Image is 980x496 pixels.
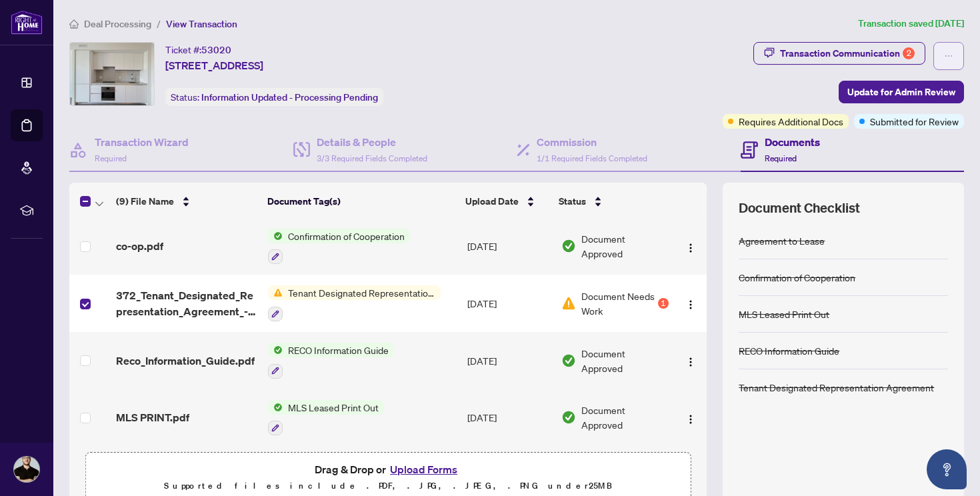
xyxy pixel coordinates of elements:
img: Document Status [561,239,576,253]
img: Status Icon [268,285,283,300]
img: Logo [685,414,696,425]
span: 3/3 Required Fields Completed [317,153,427,163]
span: Status [559,194,586,209]
img: Status Icon [268,400,283,415]
span: co-op.pdf [116,238,163,254]
td: [DATE] [462,389,556,447]
span: Reco_Information_Guide.pdf [116,353,255,369]
img: Logo [685,357,696,367]
h4: Transaction Wizard [95,134,189,150]
span: [STREET_ADDRESS] [165,57,263,73]
div: MLS Leased Print Out [739,307,829,321]
button: Status IconConfirmation of Cooperation [268,229,410,265]
img: Status Icon [268,229,283,243]
span: Deal Processing [84,18,151,30]
div: Agreement to Lease [739,233,825,248]
span: MLS Leased Print Out [283,400,384,415]
img: IMG-W12343196_1.jpg [70,43,154,105]
span: Document Approved [581,403,668,432]
td: [DATE] [462,218,556,275]
button: Status IconRECO Information Guide [268,343,394,379]
td: [DATE] [462,275,556,332]
span: Requires Additional Docs [739,114,843,129]
h4: Details & People [317,134,427,150]
button: Upload Forms [386,461,461,478]
span: Update for Admin Review [847,81,955,103]
div: Transaction Communication [780,43,915,64]
button: Transaction Communication2 [753,42,925,65]
td: [DATE] [462,332,556,389]
h4: Commission [537,134,647,150]
span: MLS PRINT.pdf [116,409,189,425]
article: Transaction saved [DATE] [858,16,964,31]
span: Information Updated - Processing Pending [201,91,378,103]
span: View Transaction [166,18,237,30]
button: Status IconTenant Designated Representation Agreement [268,285,441,321]
span: Document Needs Work [581,289,655,318]
button: Logo [680,350,701,371]
span: (9) File Name [116,194,174,209]
th: Status [553,183,670,220]
p: Supported files include .PDF, .JPG, .JPEG, .PNG under 25 MB [94,478,682,494]
span: Tenant Designated Representation Agreement [283,285,441,300]
img: Profile Icon [14,457,39,482]
img: Document Status [561,296,576,311]
span: Document Approved [581,346,668,375]
span: RECO Information Guide [283,343,394,357]
img: Logo [685,243,696,253]
span: Required [765,153,797,163]
span: Submitted for Review [870,114,959,129]
span: 1/1 Required Fields Completed [537,153,647,163]
th: Upload Date [460,183,553,220]
img: logo [11,10,43,35]
span: 53020 [201,44,231,56]
span: home [69,19,79,29]
button: Logo [680,407,701,428]
span: Document Checklist [739,199,860,217]
span: ellipsis [944,51,953,61]
img: Status Icon [268,343,283,357]
div: Ticket #: [165,42,231,57]
button: Status IconMLS Leased Print Out [268,400,384,436]
img: Document Status [561,353,576,368]
div: Tenant Designated Representation Agreement [739,380,934,395]
button: Logo [680,235,701,257]
img: Document Status [561,410,576,425]
button: Logo [680,293,701,314]
th: Document Tag(s) [262,183,460,220]
span: Drag & Drop or [315,461,461,478]
div: RECO Information Guide [739,343,839,358]
div: Status: [165,88,383,106]
span: Upload Date [465,194,519,209]
span: 372_Tenant_Designated_Representation_Agreement_-_PropTx-[PERSON_NAME].pdf [116,287,257,319]
span: Document Approved [581,231,668,261]
button: Open asap [927,449,967,489]
span: Confirmation of Cooperation [283,229,410,243]
th: (9) File Name [111,183,262,220]
span: Required [95,153,127,163]
div: Confirmation of Cooperation [739,270,855,285]
img: Logo [685,299,696,310]
h4: Documents [765,134,820,150]
li: / [157,16,161,31]
div: 2 [903,47,915,59]
button: Update for Admin Review [839,81,964,103]
div: 1 [658,298,669,309]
